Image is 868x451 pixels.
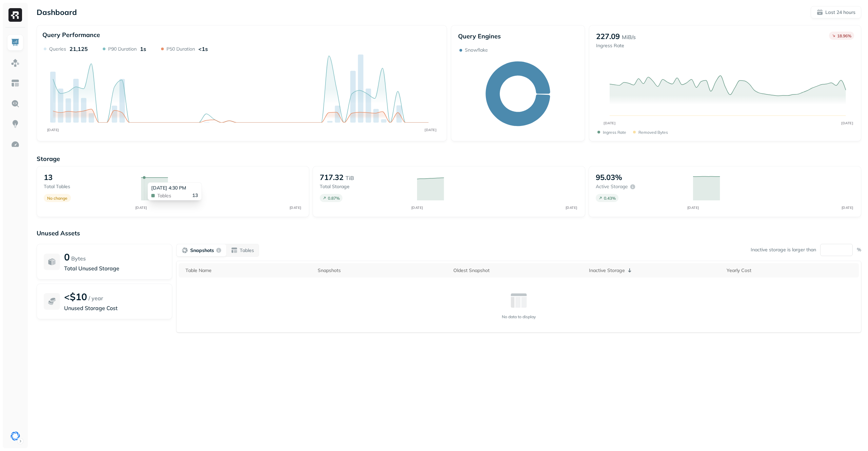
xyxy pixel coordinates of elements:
[37,7,77,17] p: Dashboard
[318,267,447,274] div: Snapshots
[565,205,577,210] tspan: [DATE]
[458,32,578,40] p: Query Engines
[603,130,626,135] p: Ingress Rate
[596,32,620,41] p: 227.09
[190,247,214,254] p: Snapshots
[837,33,851,38] p: 18.96 %
[8,8,22,22] img: Ryft
[37,155,861,163] p: Storage
[811,6,861,18] button: Last 24 hours
[589,267,625,274] p: Inactive Storage
[11,38,20,47] img: Dashboard
[604,196,616,201] p: 0.43 %
[70,46,88,52] p: 21,125
[842,121,853,125] tspan: [DATE]
[64,304,165,312] p: Unused Storage Cost
[11,140,20,149] img: Optimization
[11,120,20,128] img: Insights
[320,183,410,190] p: Total storage
[240,247,254,254] p: Tables
[411,205,423,210] tspan: [DATE]
[49,46,66,52] p: Queries
[596,183,628,190] p: Active storage
[185,267,311,274] div: Table Name
[11,431,20,441] img: Singular
[751,247,816,253] p: Inactive storage is larger than
[453,267,582,274] div: Oldest Snapshot
[64,251,70,263] p: 0
[198,46,208,52] p: <1s
[44,183,134,190] p: Total tables
[596,173,622,182] p: 95.03%
[11,58,20,67] img: Assets
[857,247,861,253] p: %
[622,33,636,41] p: MiB/s
[289,205,301,210] tspan: [DATE]
[841,205,853,210] tspan: [DATE]
[135,205,147,210] tspan: [DATE]
[44,173,53,182] p: 13
[88,294,103,302] p: / year
[37,229,861,237] p: Unused Assets
[11,79,20,88] img: Asset Explorer
[108,46,137,52] p: P90 Duration
[502,314,536,319] p: No data to display
[346,174,354,182] p: TiB
[64,291,87,303] p: <$10
[47,196,67,201] p: No change
[166,46,195,52] p: P50 Duration
[328,196,340,201] p: 0.87 %
[825,9,855,16] p: Last 24 hours
[465,47,488,53] p: Snowflake
[71,254,86,263] p: Bytes
[425,128,436,132] tspan: [DATE]
[687,205,699,210] tspan: [DATE]
[638,130,668,135] p: Removed bytes
[42,31,100,39] p: Query Performance
[140,46,146,52] p: 1s
[604,121,616,125] tspan: [DATE]
[47,128,59,132] tspan: [DATE]
[596,42,636,49] p: Ingress Rate
[320,173,343,182] p: 717.32
[727,267,855,274] div: Yearly Cost
[11,99,20,108] img: Query Explorer
[64,264,165,272] p: Total Unused Storage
